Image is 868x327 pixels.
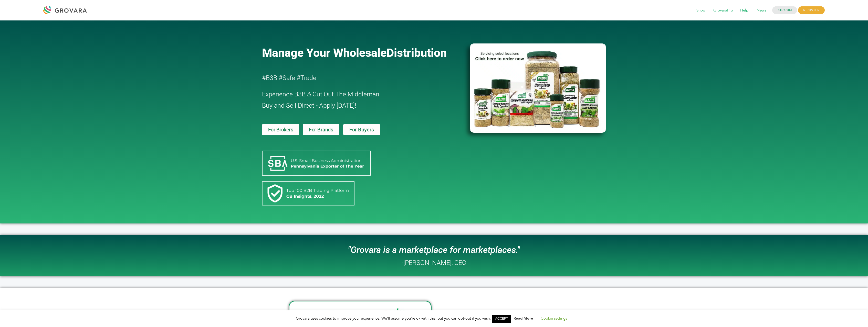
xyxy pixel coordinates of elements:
[262,46,386,60] span: Manage Your Wholesale
[262,72,441,84] h2: #B3B #Safe #Trade
[262,46,462,60] a: Manage Your WholesaleDistribution
[541,316,567,321] a: Cookie settings
[262,102,356,109] span: Buy and Sell Direct - Apply [DATE]!
[303,124,339,135] a: For Brands
[386,46,447,60] span: Distribution
[693,6,709,15] span: Shop
[737,8,752,13] a: Help
[710,8,737,13] a: GrovaraPro
[772,6,797,14] a: LOGIN
[753,8,770,13] a: News
[710,6,737,15] span: GrovaraPro
[753,6,770,15] span: News
[492,315,511,323] a: ACCEPT
[309,127,333,132] span: For Brands
[349,127,374,132] span: For Buyers
[798,6,824,14] span: REGISTER
[737,6,752,15] span: Help
[514,316,533,321] a: Read More
[262,91,379,98] span: Experience B3B & Cut Out The Middleman
[348,245,520,255] i: "Grovara is a marketplace for marketplaces."
[296,316,572,321] span: Grovara uses cookies to improve your experience. We'll assume you're ok with this, but you can op...
[402,260,466,266] h2: -[PERSON_NAME], CEO
[268,127,293,132] span: For Brokers
[693,8,709,13] a: Shop
[343,124,380,135] a: For Buyers
[262,124,299,135] a: For Brokers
